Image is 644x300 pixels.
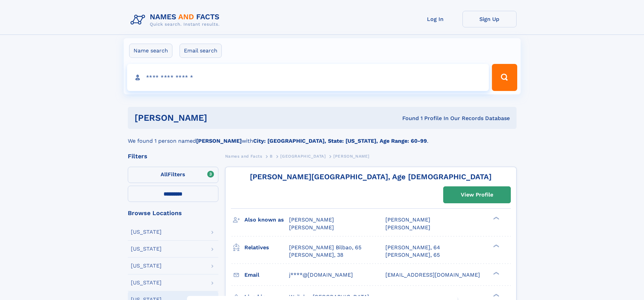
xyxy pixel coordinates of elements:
[462,11,517,27] a: Sign Up
[289,251,343,259] a: [PERSON_NAME], 38
[492,216,500,221] div: ❯
[196,138,242,144] b: [PERSON_NAME]
[444,187,510,203] a: View Profile
[244,214,289,226] h3: Also known as
[127,64,489,91] input: search input
[280,154,326,159] span: [GEOGRAPHIC_DATA]
[128,167,218,183] label: Filters
[128,11,225,29] img: Logo Names and Facts
[289,244,361,251] a: [PERSON_NAME] Bilbao, 65
[270,152,273,160] a: B
[385,244,440,251] a: [PERSON_NAME], 64
[225,152,262,160] a: Names and Facts
[385,251,440,259] a: [PERSON_NAME], 65
[492,244,500,248] div: ❯
[492,271,500,275] div: ❯
[333,154,369,159] span: [PERSON_NAME]
[131,229,162,235] div: [US_STATE]
[128,129,517,145] div: We found 1 person named with .
[180,44,222,58] label: Email search
[250,172,492,181] a: [PERSON_NAME][GEOGRAPHIC_DATA], Age [DEMOGRAPHIC_DATA]
[408,11,462,27] a: Log In
[244,269,289,281] h3: Email
[244,242,289,253] h3: Relatives
[289,216,334,223] span: [PERSON_NAME]
[135,114,305,122] h1: [PERSON_NAME]
[492,293,500,297] div: ❯
[289,294,369,300] span: Wailuku, [GEOGRAPHIC_DATA]
[131,263,162,269] div: [US_STATE]
[253,138,427,144] b: City: [GEOGRAPHIC_DATA], State: [US_STATE], Age Range: 60-99
[385,272,480,278] span: [EMAIL_ADDRESS][DOMAIN_NAME]
[385,224,430,231] span: [PERSON_NAME]
[385,216,430,223] span: [PERSON_NAME]
[128,153,218,159] div: Filters
[461,187,493,203] div: View Profile
[280,152,326,160] a: [GEOGRAPHIC_DATA]
[270,154,273,159] span: B
[161,171,168,178] span: All
[305,115,510,122] div: Found 1 Profile In Our Records Database
[129,44,172,58] label: Name search
[128,210,218,216] div: Browse Locations
[131,246,162,252] div: [US_STATE]
[131,280,162,285] div: [US_STATE]
[289,224,334,231] span: [PERSON_NAME]
[492,64,517,91] button: Search Button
